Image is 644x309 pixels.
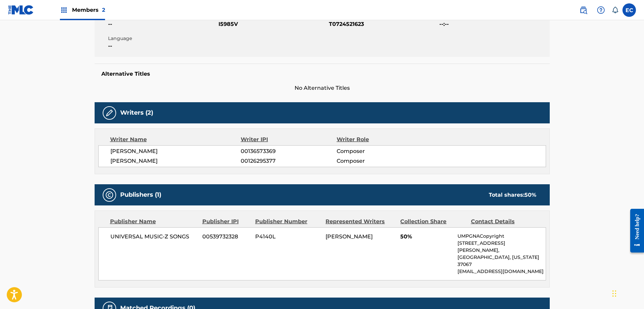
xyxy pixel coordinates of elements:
[110,218,197,226] div: Publisher Name
[108,20,217,28] span: --
[337,147,424,155] span: Composer
[612,7,618,13] div: Notifications
[120,191,161,199] h5: Publishers (1)
[524,192,536,198] span: 50 %
[439,20,548,28] span: --:--
[337,157,424,165] span: Composer
[105,191,113,199] img: Publishers
[110,233,198,241] span: UNIVERSAL MUSIC-Z SONGS
[218,20,327,28] span: I5985V
[622,3,636,17] div: User Menu
[400,218,466,226] div: Collection Share
[202,233,250,241] span: 00539732328
[337,136,424,144] div: Writer Role
[577,3,590,17] a: Public Search
[72,6,105,14] span: Members
[95,84,550,92] span: No Alternative Titles
[326,233,373,240] span: [PERSON_NAME]
[326,218,395,226] div: Represented Writers
[110,147,241,155] span: [PERSON_NAME]
[594,3,608,17] div: Help
[110,136,241,144] div: Writer Name
[471,218,536,226] div: Contact Details
[329,20,438,28] span: T0724521623
[120,109,153,117] h5: Writers (2)
[110,157,241,165] span: [PERSON_NAME]
[102,7,105,13] span: 2
[241,147,336,155] span: 00136573369
[457,233,545,240] p: UMPGNACopyright
[241,157,336,165] span: 00126295377
[60,6,68,14] img: Top Rightsholders
[457,268,545,275] p: [EMAIL_ADDRESS][DOMAIN_NAME]
[202,218,250,226] div: Publisher IPI
[489,191,536,199] div: Total shares:
[625,204,644,258] iframe: Resource Center
[105,109,113,117] img: Writers
[241,136,337,144] div: Writer IPI
[597,6,605,14] img: help
[457,240,545,254] p: [STREET_ADDRESS][PERSON_NAME],
[400,233,452,241] span: 50%
[108,35,217,42] span: Language
[612,283,616,304] div: Drag
[101,71,543,77] h5: Alternative Titles
[457,254,545,268] p: [GEOGRAPHIC_DATA], [US_STATE] 37067
[255,233,320,241] span: P4140L
[8,5,34,15] img: MLC Logo
[579,6,587,14] img: search
[108,42,217,50] span: --
[255,218,320,226] div: Publisher Number
[610,277,644,309] iframe: Chat Widget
